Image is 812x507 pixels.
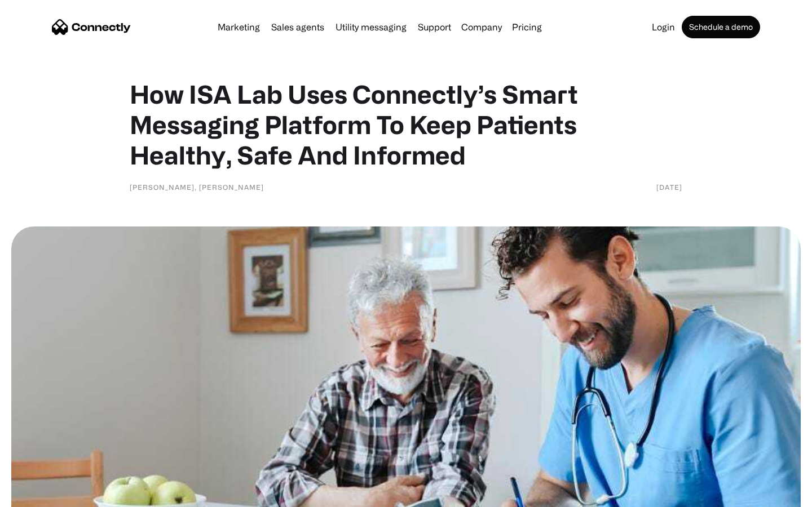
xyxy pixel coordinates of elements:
[647,23,679,32] a: Login
[682,16,760,38] a: Schedule a demo
[267,23,329,32] a: Sales agents
[213,23,264,32] a: Marketing
[331,23,411,32] a: Utility messaging
[656,181,682,193] div: [DATE]
[458,19,505,35] div: Company
[130,181,264,193] div: [PERSON_NAME], [PERSON_NAME]
[130,79,682,170] h1: How ISA Lab Uses Connectly’s Smart Messaging Platform To Keep Patients Healthy, Safe And Informed
[507,23,546,32] a: Pricing
[413,23,456,32] a: Support
[52,19,131,35] a: home
[23,487,68,503] ul: Language list
[11,487,68,503] aside: Language selected: English
[461,19,502,35] div: Company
